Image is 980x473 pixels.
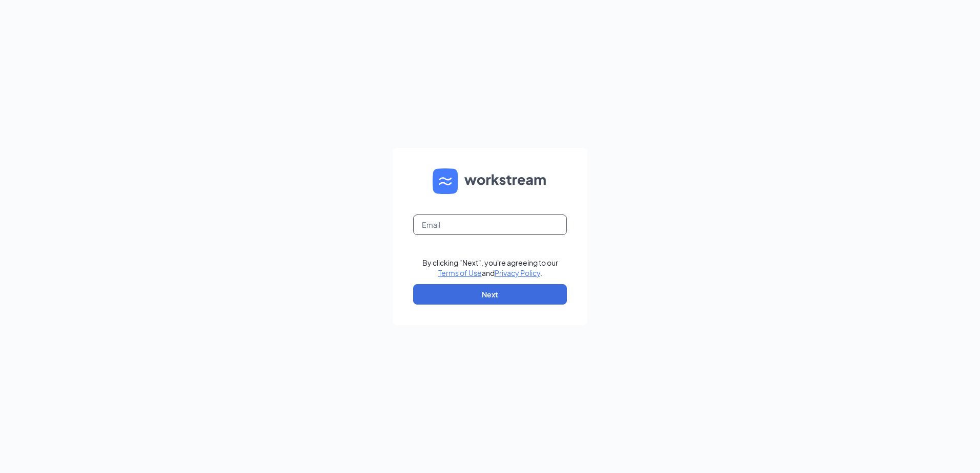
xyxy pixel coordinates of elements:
[438,268,482,277] a: Terms of Use
[413,284,567,305] button: Next
[495,268,540,277] a: Privacy Policy
[433,168,547,194] img: WS logo and Workstream text
[413,214,567,235] input: Email
[422,257,558,278] div: By clicking "Next", you're agreeing to our and .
